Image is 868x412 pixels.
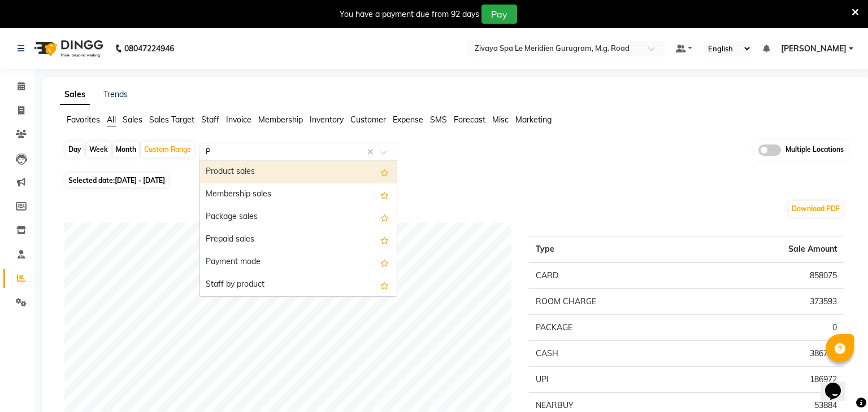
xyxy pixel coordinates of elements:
[380,278,389,292] span: Add this report to Favorites List
[67,115,100,125] span: Favorites
[113,142,139,157] div: Month
[226,115,251,125] span: Invoice
[200,206,397,229] div: Package sales
[529,236,708,263] th: Type
[340,8,479,20] div: You have a payment due from 92 days
[200,251,397,274] div: Payment mode
[123,115,142,125] span: Sales
[200,183,397,206] div: Membership sales
[380,211,389,224] span: Add this report to Favorites List
[481,5,517,24] button: Pay
[310,115,344,125] span: Inventory
[380,188,389,201] span: Add this report to Favorites List
[60,85,90,105] a: Sales
[789,201,843,217] button: Download PDF
[492,115,509,125] span: Misc
[708,262,844,289] td: 858075
[529,315,708,341] td: PACKAGE
[529,341,708,367] td: CASH
[141,142,194,157] div: Custom Range
[86,142,111,157] div: Week
[115,176,165,185] span: [DATE] - [DATE]
[107,115,116,125] span: All
[529,262,708,289] td: CARD
[529,289,708,315] td: ROOM CHARGE
[124,33,174,64] b: 08047224946
[515,115,552,125] span: Marketing
[785,144,844,156] span: Multiple Locations
[367,146,377,158] span: Clear all
[821,367,857,401] iframe: chat widget
[708,315,844,341] td: 0
[708,289,844,315] td: 373593
[708,367,844,393] td: 186972
[529,367,708,393] td: UPI
[200,161,397,183] div: Product sales
[201,115,219,125] span: Staff
[200,229,397,251] div: Prepaid sales
[430,115,447,125] span: SMS
[200,274,397,296] div: Staff by product
[66,173,168,187] span: Selected date:
[103,89,128,99] a: Trends
[708,341,844,367] td: 386753
[380,233,389,247] span: Add this report to Favorites List
[781,43,847,55] span: [PERSON_NAME]
[29,33,106,64] img: logo
[380,165,389,179] span: Add this report to Favorites List
[199,160,397,297] ng-dropdown-panel: Options list
[66,142,84,157] div: Day
[149,115,194,125] span: Sales Target
[380,256,389,269] span: Add this report to Favorites List
[350,115,386,125] span: Customer
[708,236,844,263] th: Sale Amount
[258,115,303,125] span: Membership
[454,115,485,125] span: Forecast
[393,115,423,125] span: Expense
